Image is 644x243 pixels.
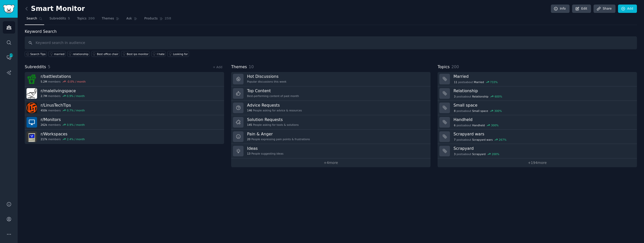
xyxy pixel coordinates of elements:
div: Popular discussions this week [247,80,286,83]
span: 450k [41,109,47,112]
a: r/battlestations5.2Mmembers-0.0% / month [25,72,224,86]
h3: Pain & Anger [247,131,310,137]
a: Ask [125,15,139,25]
h3: r/ Monitors [41,117,85,122]
a: Looking for [167,51,189,57]
a: Best office chair [91,51,119,57]
span: 5 [68,16,70,21]
a: Share [594,5,615,13]
h3: Solution Requests [247,117,299,122]
a: Advice Requests146People asking for advice & resources [231,101,431,115]
span: 6 [454,124,456,127]
span: Subreddits [25,64,46,70]
div: members [41,123,85,127]
a: + Add [213,65,222,69]
span: 471 [9,54,13,57]
h3: r/ battlestations [41,74,86,79]
span: 200 [451,64,459,69]
h3: Relationship [453,88,633,93]
span: 3 [454,95,456,98]
div: married [54,52,64,56]
a: married [48,51,66,57]
div: members [41,109,85,112]
a: Top ContentBest-performing content of past month [231,86,431,101]
div: 733 % [490,80,498,84]
a: Products258 [143,15,173,25]
img: battlestations [26,74,37,84]
span: Handheld [472,124,485,127]
a: +4more [231,158,431,167]
a: Hot DiscussionsPopular discussions this week [231,72,431,86]
span: Themes [102,16,114,21]
a: Small space8postsaboutSmall space300% [438,101,637,115]
a: Scrapyard3postsaboutScrapyard200% [438,144,637,158]
img: GummySearch logo [3,5,15,13]
span: 13 [247,152,250,155]
a: Subreddits5 [48,15,72,25]
div: People suggesting ideas [247,152,283,155]
a: Relationship3postsaboutRelationship600% [438,86,637,101]
h2: Smart Monitor [25,5,85,13]
h3: Advice Requests [247,103,302,108]
label: Keyword Search [25,29,57,34]
h3: r/ LinusTechTips [41,103,85,108]
a: Best ips monitor [121,51,150,57]
a: Scrapyard wars7postsaboutScrapyard wars267% [438,130,637,144]
a: Pain & Anger20People expressing pain points & frustrations [231,130,431,144]
div: Best ips monitor [127,52,148,56]
div: 300 % [494,109,502,113]
div: People asking for tools & solutions [247,123,299,127]
div: post s about [453,94,503,99]
a: +194more [438,158,637,167]
a: Themes [100,15,121,25]
div: 267 % [499,138,506,141]
a: r/Workspaces217kmembers2.4% / month [25,130,224,144]
a: r/Monitors262kmembers0.9% / month [25,115,224,130]
div: People asking for advice & resources [247,109,302,112]
div: post s about [453,80,498,84]
span: Relationship [472,95,488,98]
span: 7 [454,138,456,141]
button: Search Tips [25,51,47,57]
h3: Scrapyard wars [453,131,633,137]
span: 217k [41,137,47,141]
div: Looking for [173,52,188,56]
div: post s about [453,137,507,142]
h3: Married [453,74,633,79]
span: 11 [454,80,457,84]
span: Topics [438,64,450,70]
div: post s about [453,123,499,128]
div: Best office chair [97,52,118,56]
span: 10 [249,64,254,69]
a: relationship [67,51,90,57]
a: 471 [3,51,15,64]
div: People expressing pain points & frustrations [247,137,310,141]
div: 0.9 % / month [67,123,85,127]
input: Keyword search in audience [25,36,637,49]
span: 5.2M [41,80,47,83]
div: post s about [453,152,500,156]
h3: Top Content [247,88,299,93]
span: Products [144,16,158,21]
span: 3 [454,152,456,156]
div: 200 % [492,152,499,156]
img: Workspaces [26,131,37,142]
span: Topics [77,16,86,21]
a: Topics200 [75,15,96,25]
a: Info [551,5,570,13]
span: Married [474,80,484,84]
a: Handheld6postsaboutHandheld300% [438,115,637,130]
a: I hate [151,51,166,57]
div: 600 % [495,95,502,98]
span: 146 [247,109,252,112]
h3: r/ malelivingspace [41,88,85,93]
span: 145 [247,123,252,127]
div: 300 % [491,124,499,127]
div: I hate [157,52,165,56]
h3: Handheld [453,117,633,122]
img: malelivingspace [26,88,37,99]
span: Themes [231,64,247,70]
h3: Ideas [247,146,283,151]
span: Search Tips [30,52,46,56]
div: members [41,80,86,83]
